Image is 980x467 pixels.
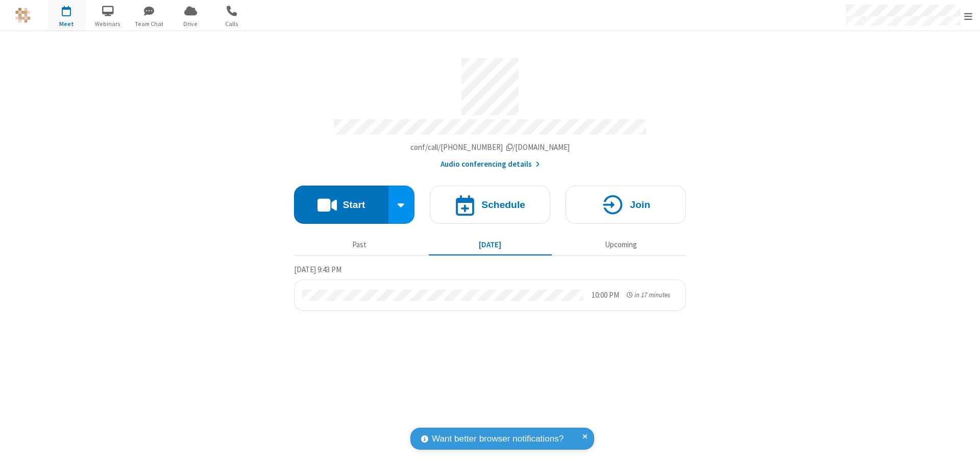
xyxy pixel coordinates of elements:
button: Start [294,186,388,224]
h4: Join [630,200,650,210]
div: Start conference options [388,186,415,224]
button: Audio conferencing details [440,159,540,170]
span: Want better browser notifications? [432,432,563,446]
button: Past [298,235,421,254]
span: in 17 minutes [634,291,670,299]
span: Webinars [89,19,127,29]
span: Team Chat [130,19,168,29]
h4: Schedule [481,200,525,210]
button: [DATE] [429,235,552,254]
span: [DATE] 9:43 PM [294,265,341,274]
button: Upcoming [559,235,682,254]
span: Drive [171,19,210,29]
section: Account details [294,50,686,170]
span: Calls [213,19,251,29]
button: Join [566,186,686,224]
button: Schedule [430,186,550,224]
div: 10:00 PM [592,290,619,301]
button: Copy my meeting room linkCopy my meeting room link [410,142,570,153]
img: QA Selenium DO NOT DELETE OR CHANGE [15,8,31,23]
h4: Start [342,200,365,210]
span: Copy my meeting room link [410,142,570,152]
section: Today's Meetings [294,264,686,311]
span: Meet [47,19,86,29]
